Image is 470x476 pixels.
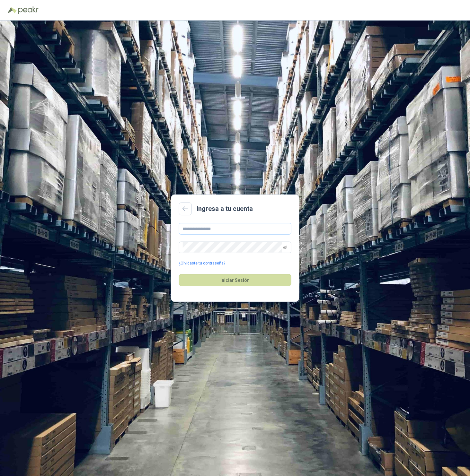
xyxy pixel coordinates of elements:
span: eye-invisible [283,246,287,249]
img: Logo [8,7,17,13]
img: Peakr [18,6,39,14]
a: ¿Olvidaste tu contraseña? [179,260,226,266]
h2: Ingresa a tu cuenta [197,204,253,214]
button: Iniciar Sesión [179,274,291,286]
